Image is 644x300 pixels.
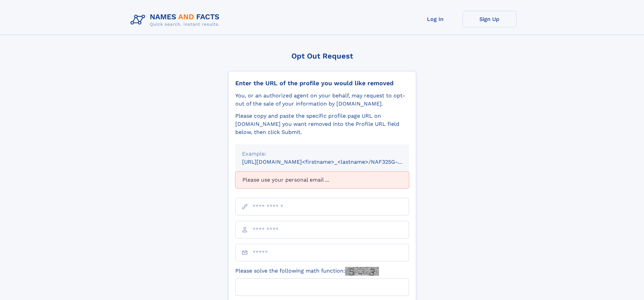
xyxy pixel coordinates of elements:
a: Sign Up [462,11,517,27]
img: Logo Names and Facts [128,11,225,29]
small: [URL][DOMAIN_NAME]<firstname>_<lastname>/NAF325G-xxxxxxxx [242,159,422,165]
a: Log In [408,11,462,27]
div: Opt Out Request [228,52,416,60]
label: Please solve the following math function: [235,267,379,276]
div: Enter the URL of the profile you would like removed [235,79,409,87]
div: You, or an authorized agent on your behalf, may request to opt-out of the sale of your informatio... [235,92,409,108]
div: Example: [242,150,402,158]
div: Please use your personal email ... [235,171,409,188]
div: Please copy and paste the specific profile page URL on [DOMAIN_NAME] you want removed into the Pr... [235,112,409,136]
